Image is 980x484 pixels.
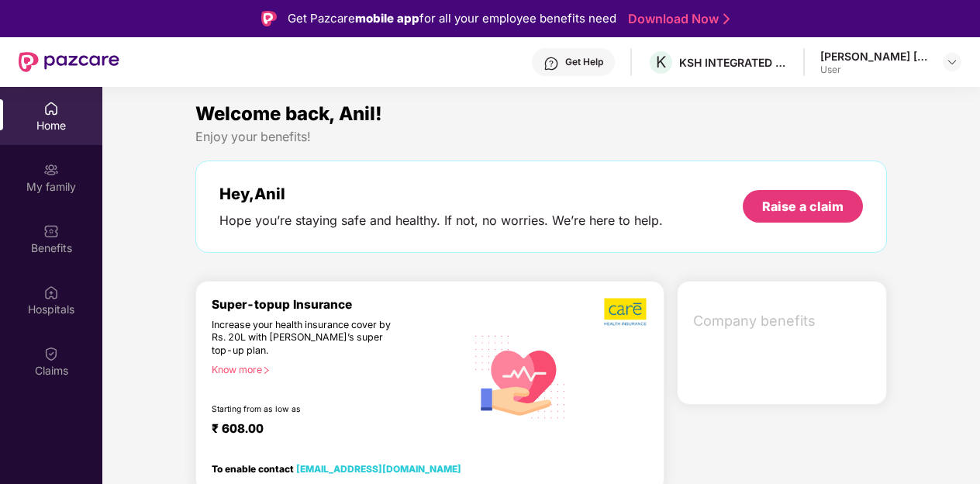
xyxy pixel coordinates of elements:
div: Know more [212,364,457,375]
img: svg+xml;base64,PHN2ZyBpZD0iSGVscC0zMngzMiIgeG1sbnM9Imh0dHA6Ly93d3cudzMub3JnLzIwMDAvc3ZnIiB3aWR0aD... [543,56,559,71]
strong: mobile app [355,11,419,26]
a: Download Now [628,11,725,27]
img: svg+xml;base64,PHN2ZyBpZD0iSG9tZSIgeG1sbnM9Imh0dHA6Ly93d3cudzMub3JnLzIwMDAvc3ZnIiB3aWR0aD0iMjAiIG... [43,101,59,116]
span: K [656,53,666,71]
div: Super-topup Insurance [212,297,467,312]
img: svg+xml;base64,PHN2ZyBpZD0iQ2xhaW0iIHhtbG5zPSJodHRwOi8vd3d3LnczLm9yZy8yMDAwL3N2ZyIgd2lkdGg9IjIwIi... [43,346,59,361]
div: Company benefits [684,301,886,341]
div: Starting from as low as [212,404,401,415]
div: Enjoy your benefits! [195,129,888,145]
div: Increase your health insurance cover by Rs. 20L with [PERSON_NAME]’s super top-up plan. [212,319,400,358]
img: Logo [261,11,277,26]
div: Raise a claim [762,198,844,215]
a: [EMAIL_ADDRESS][DOMAIN_NAME] [296,463,461,475]
div: Hope you’re staying safe and healthy. If not, no worries. We’re here to help. [219,213,663,229]
span: Welcome back, Anil! [195,102,382,125]
img: svg+xml;base64,PHN2ZyBpZD0iRHJvcGRvd24tMzJ4MzIiIHhtbG5zPSJodHRwOi8vd3d3LnczLm9yZy8yMDAwL3N2ZyIgd2... [946,56,958,68]
div: Get Pazcare for all your employee benefits need [288,9,616,28]
div: User [820,64,929,76]
div: Hey, Anil [219,185,663,203]
span: right [262,366,271,375]
div: ₹ 608.00 [212,421,451,440]
img: svg+xml;base64,PHN2ZyB4bWxucz0iaHR0cDovL3d3dy53My5vcmcvMjAwMC9zdmciIHhtbG5zOnhsaW5rPSJodHRwOi8vd3... [466,320,575,431]
span: Company benefits [693,310,874,332]
img: svg+xml;base64,PHN2ZyBpZD0iQmVuZWZpdHMiIHhtbG5zPSJodHRwOi8vd3d3LnczLm9yZy8yMDAwL3N2ZyIgd2lkdGg9Ij... [43,223,59,239]
div: [PERSON_NAME] [PERSON_NAME] [820,49,929,64]
img: New Pazcare Logo [19,52,119,72]
img: svg+xml;base64,PHN2ZyB3aWR0aD0iMjAiIGhlaWdodD0iMjAiIHZpZXdCb3g9IjAgMCAyMCAyMCIgZmlsbD0ibm9uZSIgeG... [43,162,59,178]
div: KSH INTEGRATED LOGISTICS PRIVATE LIMITED [679,55,788,70]
div: To enable contact [212,463,461,474]
img: svg+xml;base64,PHN2ZyBpZD0iSG9zcGl0YWxzIiB4bWxucz0iaHR0cDovL3d3dy53My5vcmcvMjAwMC9zdmciIHdpZHRoPS... [43,285,59,300]
div: Get Help [565,56,603,68]
img: Stroke [723,11,730,27]
img: b5dec4f62d2307b9de63beb79f102df3.png [604,297,648,327]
